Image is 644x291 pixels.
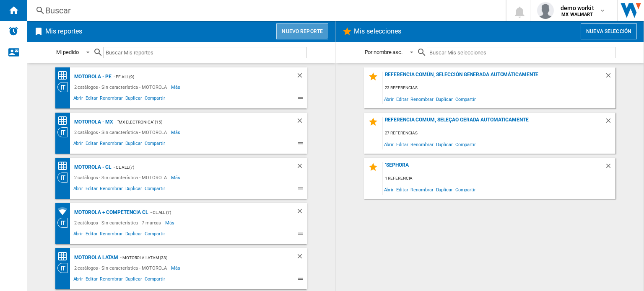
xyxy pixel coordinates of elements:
[296,117,307,127] div: Borrar
[143,185,166,195] span: Compartir
[56,49,79,55] div: Mi pedido
[296,72,307,82] div: Borrar
[124,94,143,104] span: Duplicar
[72,218,166,228] div: 2 catálogos - Sin característica - 7 marcas
[605,72,615,83] div: Borrar
[99,94,124,104] span: Renombrar
[296,162,307,173] div: Borrar
[118,252,279,263] div: - Motorola Latam (33)
[84,94,99,104] span: Editar
[72,263,171,273] div: 2 catálogos - Sin característica - MOTOROLA
[72,117,114,127] div: MOTOROLA - MX
[72,139,85,149] span: Abrir
[57,206,72,216] div: Cobertura de marcas
[171,263,182,273] span: Más
[383,184,395,195] span: Abrir
[383,83,615,93] div: 23 referencias
[72,275,85,285] span: Abrir
[352,23,403,39] h2: Mis selecciones
[605,117,615,128] div: Borrar
[57,263,72,273] div: Visión Categoría
[84,185,99,195] span: Editar
[72,230,85,240] span: Abrir
[383,162,605,173] div: ´sephora
[395,139,409,150] span: Editar
[143,275,166,285] span: Compartir
[383,93,395,105] span: Abrir
[383,139,395,150] span: Abrir
[72,252,119,263] div: MOTOROLA Latam
[454,184,477,195] span: Compartir
[72,207,149,218] div: Motorola + competencia CL
[57,251,72,262] div: Matriz de precios
[72,94,85,104] span: Abrir
[124,275,143,285] span: Duplicar
[112,72,279,82] div: - PE ALL (9)
[383,72,605,83] div: Referencia común, selección generada automáticamente
[45,5,484,16] div: Buscar
[605,162,615,173] div: Borrar
[124,185,143,195] span: Duplicar
[143,230,166,240] span: Compartir
[395,184,409,195] span: Editar
[435,139,454,150] span: Duplicar
[454,139,477,150] span: Compartir
[103,47,307,58] input: Buscar Mis reportes
[296,207,307,218] div: Borrar
[454,93,477,105] span: Compartir
[143,139,166,149] span: Compartir
[395,93,409,105] span: Editar
[84,230,99,240] span: Editar
[409,93,434,105] span: Renombrar
[57,82,72,92] div: Visión Categoría
[44,23,84,39] h2: Mis reportes
[72,173,171,183] div: 2 catálogos - Sin característica - MOTOROLA
[171,173,182,183] span: Más
[72,162,112,173] div: MOTOROLA - CL
[57,161,72,171] div: Matriz de precios
[8,26,18,36] img: alerts-logo.svg
[72,185,85,195] span: Abrir
[99,139,124,149] span: Renombrar
[124,139,143,149] span: Duplicar
[99,275,124,285] span: Renombrar
[435,184,454,195] span: Duplicar
[171,82,182,92] span: Más
[561,4,594,12] span: demo workit
[72,127,171,137] div: 2 catálogos - Sin característica - MOTOROLA
[84,139,99,149] span: Editar
[276,23,328,39] button: Nuevo reporte
[365,49,403,55] div: Por nombre asc.
[113,117,279,127] div: - "MX ELECTRONICA" (15)
[72,82,171,92] div: 2 catálogos - Sin característica - MOTOROLA
[99,185,124,195] span: Renombrar
[171,127,182,137] span: Más
[99,230,124,240] span: Renombrar
[112,162,279,173] div: - CL ALL (7)
[57,70,72,81] div: Matriz de precios
[383,173,615,184] div: 1 referencia
[148,207,279,218] div: - CL ALL (7)
[435,93,454,105] span: Duplicar
[143,94,166,104] span: Compartir
[561,12,593,17] b: MX WALMART
[124,230,143,240] span: Duplicar
[57,127,72,137] div: Visión Categoría
[409,184,434,195] span: Renombrar
[383,128,615,139] div: 27 referencias
[165,218,176,228] span: Más
[84,275,99,285] span: Editar
[383,117,605,128] div: Referência comum, seleção gerada automaticamente
[72,72,112,82] div: MOTOROLA - PE
[581,23,637,39] button: Nueva selección
[537,2,554,19] img: profile.jpg
[296,252,307,263] div: Borrar
[57,116,72,126] div: Matriz de precios
[57,218,72,228] div: Visión Categoría
[57,173,72,183] div: Visión Categoría
[427,47,615,58] input: Buscar Mis selecciones
[409,139,434,150] span: Renombrar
